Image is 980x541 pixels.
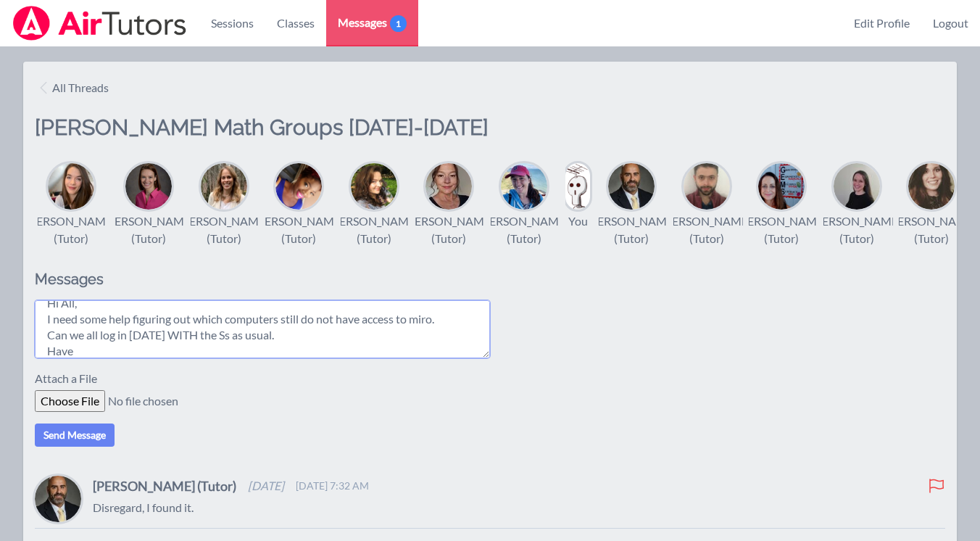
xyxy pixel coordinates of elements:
[48,163,94,210] img: Sarah Benzinger
[52,79,109,96] span: All Threads
[93,476,236,496] h4: [PERSON_NAME] (Tutor)
[35,270,490,289] h2: Messages
[661,212,752,247] div: [PERSON_NAME] (Tutor)
[93,499,945,516] p: Disregard, I found it.
[254,212,344,247] div: [PERSON_NAME] (Tutor)
[338,14,407,31] span: Messages
[736,212,827,247] div: [PERSON_NAME] (Tutor)
[811,212,902,247] div: [PERSON_NAME] (Tutor)
[296,479,369,493] span: [DATE] 7:32 AM
[35,424,115,447] button: Send Message
[35,73,115,102] a: All Threads
[425,163,472,210] img: Michelle Dalton
[35,476,81,522] img: Bernard Estephan
[35,370,106,390] label: Attach a File
[684,163,730,210] img: Diaa Walweel
[275,163,322,210] img: Alexis Asiama
[501,163,547,210] img: Megan Nepshinsky
[125,163,172,210] img: Rebecca Miller
[758,163,805,210] img: Leah Hoff
[886,212,977,247] div: [PERSON_NAME] (Tutor)
[35,114,490,160] h2: [PERSON_NAME] Math Groups [DATE]-[DATE]
[178,212,269,247] div: [PERSON_NAME] (Tutor)
[328,212,419,247] div: [PERSON_NAME] (Tutor)
[586,212,677,247] div: [PERSON_NAME] (Tutor)
[25,212,116,247] div: [PERSON_NAME] (Tutor)
[834,163,880,210] img: Kendra Byrd
[351,163,397,210] img: Diana Carle
[201,163,247,210] img: Sandra Davis
[568,212,588,230] div: You
[478,212,569,247] div: [PERSON_NAME] (Tutor)
[404,212,494,247] div: [PERSON_NAME] (Tutor)
[908,163,955,210] img: Chelsea Kernan
[35,300,490,358] textarea: Hi All, I need some help figuring out which computers still do not have access to miro. Can we al...
[390,15,407,32] span: 1
[565,163,589,210] img: Joyce Law
[12,6,188,41] img: Airtutors Logo
[104,212,194,247] div: [PERSON_NAME] (Tutor)
[248,477,284,495] span: [DATE]
[608,163,655,210] img: Bernard Estephan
